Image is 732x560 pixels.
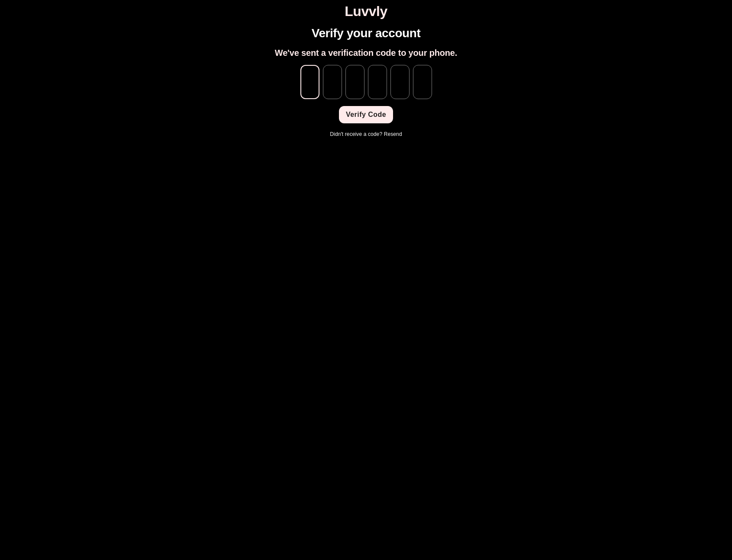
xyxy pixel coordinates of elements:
h1: Verify your account [312,26,421,41]
h1: Luvvly [3,3,729,19]
p: Didn't receive a code? [330,130,402,138]
a: Resend [384,131,402,137]
button: Verify Code [339,106,393,123]
h2: We've sent a verification code to your phone. [275,48,457,58]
